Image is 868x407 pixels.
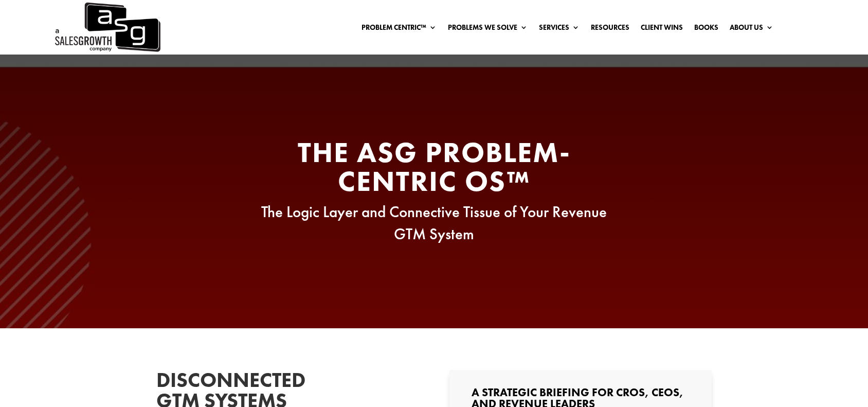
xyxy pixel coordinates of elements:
[730,24,773,35] a: About Us
[591,24,629,35] a: Resources
[694,24,718,35] a: Books
[641,24,683,35] a: Client Wins
[539,24,580,35] a: Services
[361,24,437,35] a: Problem Centric™
[239,138,629,201] h2: The ASG Problem-Centric OS™
[448,24,528,35] a: Problems We Solve
[239,201,629,245] p: The Logic Layer and Connective Tissue of Your Revenue GTM System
